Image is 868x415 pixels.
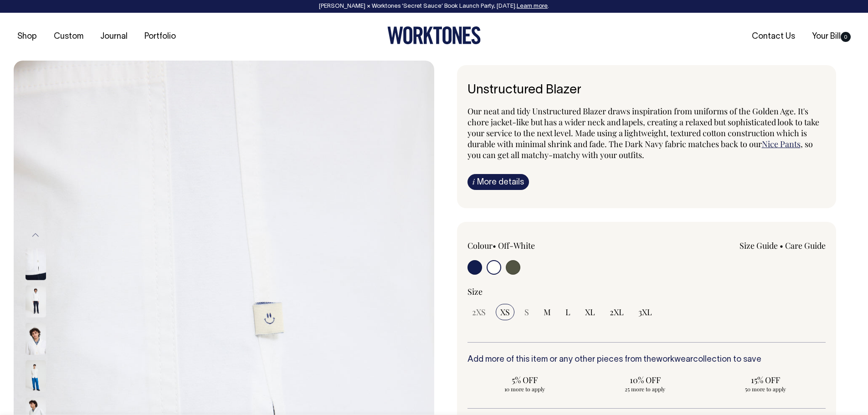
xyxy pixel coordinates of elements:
span: • [493,240,496,251]
span: 0 [841,32,851,42]
input: XL [580,304,600,320]
input: L [561,304,575,320]
span: 3XL [638,307,652,318]
input: S [520,304,534,320]
a: Portfolio [141,29,180,44]
span: L [565,307,570,318]
span: 50 more to apply [713,385,818,393]
span: 2XL [610,307,624,318]
img: off-white [26,360,46,392]
span: M [544,307,551,318]
a: Learn more [517,4,548,9]
a: Contact Us [748,29,799,44]
a: Care Guide [785,240,826,251]
input: 2XL [605,304,628,320]
span: , so you can get all matchy-matchy with your outfits. [467,138,813,160]
input: 15% OFF 50 more to apply [708,372,823,395]
h6: Add more of this item or any other pieces from the collection to save [467,355,826,364]
a: Nice Pants [762,138,801,149]
button: Previous [29,225,42,246]
input: 3XL [634,304,657,320]
div: Size [467,286,826,297]
a: Shop [14,29,41,44]
a: workwear [656,356,693,364]
img: off-white [26,248,46,280]
label: Off-White [498,240,535,251]
img: off-white [26,285,46,317]
span: 25 more to apply [592,385,698,393]
input: XS [496,304,514,320]
span: i [473,177,475,186]
div: Colour [467,240,611,251]
a: iMore details [467,174,529,190]
input: M [539,304,555,320]
h6: Unstructured Blazer [467,83,826,97]
img: off-white [26,323,46,354]
span: • [780,240,783,251]
span: 10% OFF [592,374,698,385]
span: Our neat and tidy Unstructured Blazer draws inspiration from uniforms of the Golden Age. It's cho... [467,106,819,149]
span: S [524,307,529,318]
span: 2XS [472,307,486,318]
a: Custom [50,29,87,44]
a: Your Bill0 [808,29,854,44]
input: 10% OFF 25 more to apply [588,372,703,395]
span: 5% OFF [472,374,578,385]
span: XS [500,307,510,318]
input: 2XS [467,304,490,320]
a: Journal [97,29,131,44]
span: 15% OFF [713,374,818,385]
input: 5% OFF 10 more to apply [467,372,582,395]
span: 10 more to apply [472,385,578,393]
a: Size Guide [740,240,778,251]
div: [PERSON_NAME] × Worktones ‘Secret Sauce’ Book Launch Party, [DATE]. . [9,3,859,10]
span: XL [585,307,595,318]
